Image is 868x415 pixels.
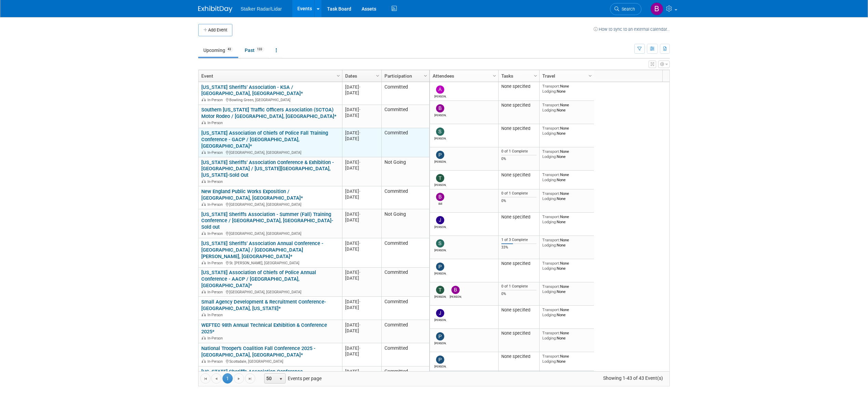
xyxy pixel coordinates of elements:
span: In-Person [207,313,225,317]
div: [DATE] [345,217,378,223]
div: 0% [501,199,537,203]
a: Attendees [433,70,494,82]
img: Bill Johnson [436,193,444,201]
div: None None [542,149,592,159]
div: 0% [501,157,537,161]
div: St. [PERSON_NAME], [GEOGRAPHIC_DATA] [201,260,339,266]
div: Joe Bartels [434,317,446,322]
span: In-Person [207,359,225,364]
a: [US_STATE] Sheriffs Association - Summer (Fall) Training Conference / [GEOGRAPHIC_DATA], [GEOGRAP... [201,211,333,230]
img: Brooke Journet [650,2,663,15]
span: In-Person [207,121,225,125]
img: In-Person Event [202,121,206,124]
div: None specified [501,84,537,89]
span: Go to the next page [236,376,242,381]
div: Bill Johnson [434,201,446,205]
div: None None [542,261,592,271]
div: [DATE] [345,194,378,200]
span: Column Settings [375,73,380,79]
div: Bowling Green, [GEOGRAPHIC_DATA] [201,97,339,103]
span: 1 [222,373,233,384]
span: Go to the last page [247,376,253,381]
img: In-Person Event [202,98,206,101]
div: [DATE] [345,165,378,171]
div: Peter Bauer [434,340,446,345]
span: Column Settings [533,73,538,79]
div: 1 of 3 Complete [501,238,537,242]
span: Lodging: [542,154,557,159]
span: In-Person [207,150,225,155]
img: In-Person Event [202,150,206,154]
img: In-Person Event [202,202,206,206]
div: [DATE] [345,322,378,328]
td: Committed [381,343,429,366]
a: WEFTEC 98th Annual Technical Exhibition & Conference 2025* [201,322,327,335]
div: None specified [501,261,537,266]
span: In-Person [207,98,225,102]
img: Brian Wong [436,104,444,112]
td: Committed [381,128,429,157]
a: Tasks [501,70,535,82]
span: Column Settings [587,73,593,79]
div: None specified [501,307,537,313]
a: Column Settings [532,70,540,80]
a: Search [610,3,641,15]
span: Transport: [542,307,560,312]
span: - [359,107,361,112]
span: Column Settings [336,73,341,79]
div: 0 of 1 Complete [501,191,537,196]
span: Transport: [542,191,560,196]
div: [DATE] [345,159,378,165]
img: In-Person Event [202,179,206,183]
span: Transport: [542,238,560,242]
div: 0% [501,292,537,296]
div: [DATE] [345,240,378,246]
div: 0 of 1 Complete [501,149,537,154]
span: Lodging: [542,266,557,271]
td: Not Going [381,157,429,186]
div: None specified [501,172,537,178]
a: How to sync to an external calendar... [594,27,670,32]
span: In-Person [207,290,225,294]
div: Patrick Fagan [434,159,446,163]
span: - [359,84,361,90]
img: In-Person Event [202,290,206,293]
span: Transport: [542,331,560,335]
a: [US_STATE] Sheriffs' Association Annual Conference - [GEOGRAPHIC_DATA] / [GEOGRAPHIC_DATA][PERSON... [201,240,323,259]
img: Peter Bauer [436,263,444,271]
div: Scott Berry [434,136,446,140]
a: Event [201,70,338,82]
span: Stalker Radar/Lidar [241,6,282,12]
div: None None [542,191,592,201]
span: Lodging: [542,196,557,201]
span: In-Person [207,336,225,340]
img: Peter Bauer [436,332,444,340]
span: In-Person [207,261,225,265]
span: Transport: [542,103,560,107]
img: adam holland [436,85,444,94]
img: In-Person Event [202,313,206,316]
td: Committed [381,186,429,209]
img: In-Person Event [202,336,206,339]
img: Thomas Kenia [436,174,444,182]
td: Committed [381,297,429,320]
div: None None [542,307,592,317]
a: Southern [US_STATE] Traffic Officers Association (SCTOA) Motor Rodeo / [GEOGRAPHIC_DATA], [GEOGRA... [201,107,337,119]
span: Lodging: [542,131,557,136]
span: Lodging: [542,336,557,340]
span: 133 [255,47,264,52]
div: [DATE] [345,369,378,374]
div: Joe Bartels [434,224,446,229]
span: - [359,189,361,194]
img: Patrick Fagan [436,151,444,159]
div: Patrick Fagan [434,364,446,368]
div: None specified [501,214,537,220]
span: Lodging: [542,312,557,317]
div: None None [542,84,592,94]
span: Go to the first page [203,376,208,381]
span: - [359,160,361,165]
div: [DATE] [345,136,378,142]
td: Committed [381,105,429,128]
div: None None [542,284,592,294]
div: None None [542,331,592,340]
